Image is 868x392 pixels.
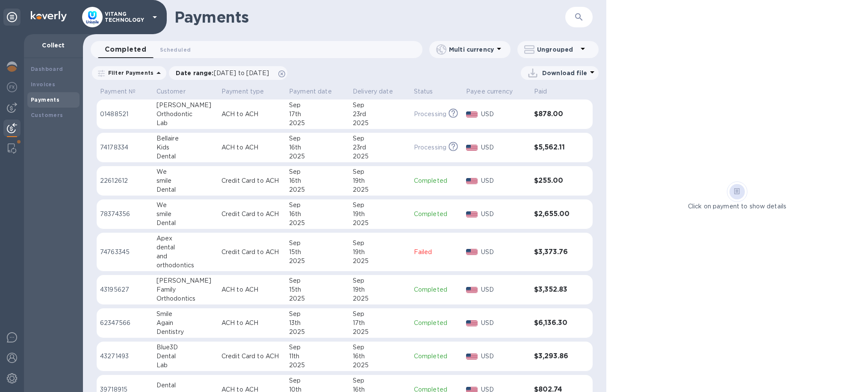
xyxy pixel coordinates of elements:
div: 2025 [353,185,407,194]
div: 16th [289,176,346,185]
div: Sep [289,239,346,248]
div: Sep [353,239,407,248]
p: 01488521 [100,110,150,119]
div: Sep [289,376,346,385]
div: 16th [289,143,346,152]
div: Sep [289,101,346,110]
div: Sep [353,167,407,176]
div: 16th [289,210,346,219]
div: smile [156,210,215,219]
div: 2025 [353,257,407,266]
img: USD [466,145,478,151]
span: Payment date [289,87,343,96]
b: Dashboard [31,66,63,72]
div: 19th [353,210,407,219]
h3: $878.00 [534,110,575,118]
div: 2025 [353,328,407,336]
div: orthodontics [156,261,215,270]
h3: $3,373.76 [534,248,575,256]
div: 19th [353,248,407,257]
div: Smile [156,310,215,319]
div: 23rd [353,143,407,152]
p: ACH to ACH [221,319,282,328]
div: smile [156,176,215,185]
span: Paid [534,87,558,96]
div: Dental [156,352,215,361]
span: Status [414,87,444,96]
p: Ungrouped [537,45,578,54]
p: ACH to ACH [221,285,282,294]
p: USD [481,176,527,185]
p: Completed [414,176,459,185]
div: Sep [353,343,407,352]
div: Sep [353,376,407,385]
p: 74178334 [100,143,150,152]
div: 2025 [353,294,407,303]
div: Sep [289,343,346,352]
h1: Payments [174,8,565,26]
p: 62347566 [100,319,150,328]
div: 2025 [289,361,346,370]
div: 2025 [353,152,407,161]
span: Scheduled [160,45,191,54]
h3: $3,352.83 [534,286,575,294]
div: Sep [353,276,407,285]
div: Date range:[DATE] to [DATE] [169,66,287,80]
h3: $5,562.11 [534,143,575,152]
p: Failed [414,248,459,257]
div: Dental [156,185,215,194]
p: Payee currency [466,87,513,96]
b: Customers [31,112,63,118]
p: Customer [156,87,186,96]
p: 22612612 [100,176,150,185]
p: Payment date [289,87,332,96]
div: Sep [289,310,346,319]
p: 43195627 [100,285,150,294]
div: Orthodontic [156,110,215,119]
div: 2025 [289,219,346,228]
img: USD [466,111,478,117]
p: Collect [31,41,76,50]
p: Delivery date [353,87,393,96]
p: Multi currency [449,45,494,54]
b: Invoices [31,81,55,88]
h3: $255.00 [534,177,575,185]
img: USD [466,178,478,184]
p: USD [481,319,527,328]
b: Payments [31,97,59,103]
div: Sep [353,310,407,319]
div: and [156,252,215,261]
p: 78374356 [100,210,150,219]
div: Blue3D [156,343,215,352]
div: Family [156,285,215,294]
span: [DATE] to [DATE] [214,70,269,76]
div: [PERSON_NAME] [156,101,215,110]
div: We [156,201,215,210]
p: USD [481,210,527,219]
div: Dental [156,381,215,390]
img: Foreign exchange [7,82,17,92]
span: Customer [156,87,197,96]
p: ACH to ACH [221,143,282,152]
span: Payment type [221,87,275,96]
div: Unpin categories [3,9,21,26]
div: 13th [289,319,346,328]
p: Credit Card to ACH [221,210,282,219]
img: Logo [31,11,67,21]
p: Payment № [100,87,136,96]
p: USD [481,143,527,152]
div: 19th [353,176,407,185]
p: Processing [414,143,446,152]
p: 74763345 [100,248,150,257]
p: Payment type [221,87,264,96]
div: Sep [289,276,346,285]
div: 2025 [289,328,346,336]
div: Bellaire [156,134,215,143]
div: Lab [156,361,215,370]
div: 2025 [289,152,346,161]
h3: $6,136.30 [534,319,575,327]
p: 43271493 [100,352,150,361]
div: 15th [289,248,346,257]
div: 2025 [289,294,346,303]
div: Sep [289,134,346,143]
